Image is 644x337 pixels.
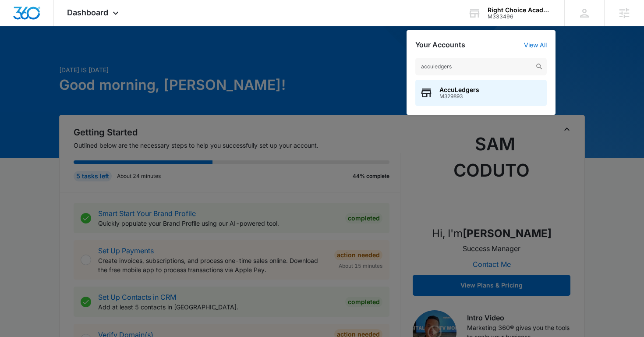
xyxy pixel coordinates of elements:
[439,86,479,93] span: AccuLedgers
[488,14,552,20] div: account id
[415,58,547,75] input: Search Accounts
[439,93,479,99] span: M329893
[415,41,465,49] h2: Your Accounts
[415,80,547,106] button: AccuLedgersM329893
[67,8,108,17] span: Dashboard
[488,7,552,14] div: account name
[524,41,547,49] a: View All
